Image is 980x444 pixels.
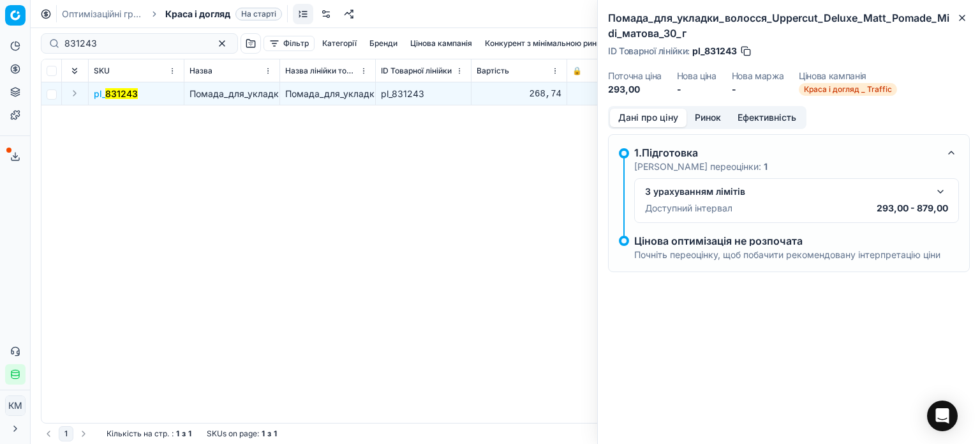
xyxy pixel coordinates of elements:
[264,36,315,51] button: Фільтр
[62,8,282,20] nav: breadcrumb
[105,88,138,99] mark: 831243
[285,88,370,100] div: Помада_для_укладки_волосся_Uppercut_Deluxe_Matt_Pomade_Midi_матова_30_г
[107,429,169,439] span: Кількість на стр.
[262,429,265,439] strong: 1
[176,429,179,439] strong: 1
[41,426,56,441] button: Go to previous page
[381,66,452,76] span: ID Товарної лінійки
[608,72,662,80] dt: Поточна ціна
[107,429,191,439] div: :
[285,66,357,76] span: Назва лінійки товарів
[94,88,138,100] button: pl_831243
[477,88,561,100] div: 268,74
[235,8,282,20] span: На старті
[480,36,650,51] button: Конкурент з мінімальною ринковою ціною
[877,202,948,215] p: 293,00 - 879,00
[927,401,958,431] div: Open Intercom Messenger
[764,161,768,172] strong: 1
[608,10,970,41] h2: Помада_для_укладки_волосся_Uppercut_Deluxe_Matt_Pomade_Midi_матова_30_г
[182,429,186,439] strong: з
[189,66,212,76] span: Назва
[687,109,729,127] button: Ринок
[645,202,732,215] p: Доступний інтервал
[62,8,144,20] a: Оптимізаційні групи
[59,426,73,441] button: 1
[572,66,582,76] span: 🔒
[94,88,138,100] span: pl_
[67,86,82,101] button: Expand
[634,236,940,246] p: Цінова оптимізація не розпочата
[165,8,230,20] span: Краса і догляд
[645,185,928,198] div: З урахуванням лімітів
[634,145,939,160] div: 1.Підготовка
[610,109,687,127] button: Дані про ціну
[634,160,768,173] p: [PERSON_NAME] переоцінки:
[41,426,91,441] nav: pagination
[608,83,662,96] dd: 293,00
[381,88,466,100] div: pl_831243
[189,88,540,99] span: Помада_для_укладки_волосся_Uppercut_Deluxe_Matt_Pomade_Midi_матова_30_г
[732,83,784,96] dd: -
[5,395,26,416] button: КM
[405,36,477,51] button: Цінова кампанія
[799,83,897,96] span: Краса і догляд _ Traffic
[274,429,277,439] strong: 1
[477,66,509,76] span: Вартість
[64,37,204,50] input: Пошук по SKU або назві
[677,83,716,96] dd: -
[94,66,110,76] span: SKU
[6,396,25,415] span: КM
[799,72,897,80] dt: Цінова кампанія
[364,36,403,51] button: Бренди
[67,63,82,79] button: Expand all
[732,72,784,80] dt: Нова маржа
[317,36,362,51] button: Категорії
[729,109,805,127] button: Ефективність
[634,249,940,261] p: Почніть переоцінку, щоб побачити рекомендовану інтерпретацію ціни
[692,45,737,57] span: pl_831243
[165,8,282,20] span: Краса і доглядНа старті
[76,426,91,441] button: Go to next page
[207,429,259,439] span: SKUs on page :
[267,429,271,439] strong: з
[188,429,191,439] strong: 1
[608,47,690,56] span: ID Товарної лінійки :
[677,72,716,80] dt: Нова ціна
